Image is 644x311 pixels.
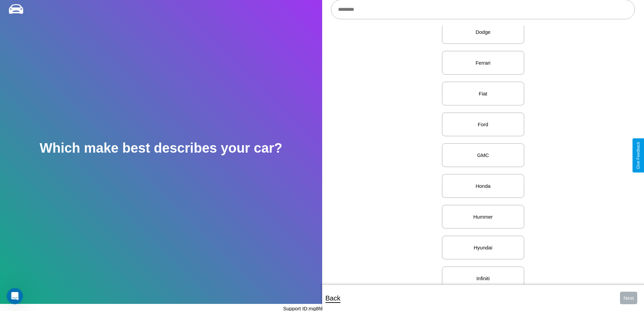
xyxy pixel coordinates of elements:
[7,288,23,304] iframe: Intercom live chat
[449,212,517,221] p: Hummer
[449,58,517,67] p: Ferrari
[449,151,517,160] p: GMC
[449,89,517,98] p: Fiat
[326,292,340,304] p: Back
[449,243,517,252] p: Hyundai
[449,274,517,283] p: Infiniti
[40,140,282,156] h2: Which make best describes your car?
[449,181,517,191] p: Honda
[449,120,517,129] p: Ford
[636,142,641,169] div: Give Feedback
[620,292,637,304] button: Next
[449,27,517,37] p: Dodge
